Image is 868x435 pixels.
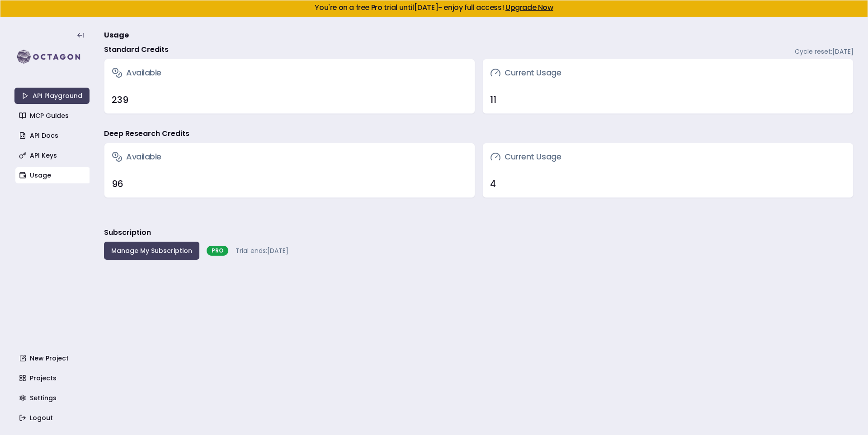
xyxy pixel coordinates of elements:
a: API Keys [15,147,90,164]
div: PRO [207,246,228,256]
a: API Playground [14,88,90,104]
h3: Available [112,66,161,79]
a: Projects [15,370,90,386]
h5: You're on a free Pro trial until [DATE] - enjoy full access! [8,4,860,11]
button: Manage My Subscription [104,242,199,260]
div: 96 [112,178,467,190]
div: 4 [490,178,846,190]
h3: Subscription [104,227,151,238]
span: Cycle reset: [DATE] [795,47,854,56]
h4: Standard Credits [104,44,169,55]
span: Trial ends: [DATE] [236,246,288,255]
h3: Current Usage [490,66,561,79]
img: logo-rect-yK7x_WSZ.svg [14,48,90,66]
div: 239 [112,94,467,106]
a: Upgrade Now [505,2,553,13]
a: Settings [15,390,90,406]
a: API Docs [15,127,90,144]
h3: Available [112,150,161,163]
a: New Project [15,350,90,366]
h4: Deep Research Credits [104,128,189,139]
a: Usage [15,167,90,183]
a: Logout [15,410,90,426]
a: MCP Guides [15,108,90,124]
h3: Current Usage [490,150,561,163]
div: 11 [490,94,846,106]
span: Usage [104,30,129,41]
